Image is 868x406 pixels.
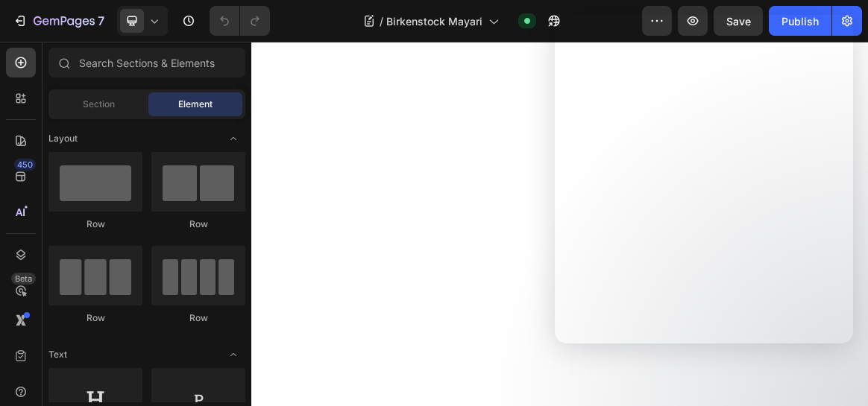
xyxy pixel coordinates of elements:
span: Section [83,98,115,111]
p: 7 [98,12,104,30]
div: Beta [11,273,36,285]
span: Text [48,348,67,361]
div: Row [48,218,142,231]
input: Search Sections & Elements [48,48,245,77]
span: Birkenstock Mayari [386,13,482,29]
button: Publish [769,6,831,36]
span: Toggle open [221,343,245,367]
div: Undo/Redo [210,6,270,36]
div: Row [48,311,142,325]
button: Save [714,6,763,36]
button: 7 [6,6,111,36]
iframe: Intercom live chat [817,333,853,369]
div: 450 [14,159,36,171]
span: / [380,13,383,29]
span: Element [178,98,213,111]
iframe: Intercom live chat [555,15,853,343]
span: Layout [48,132,78,145]
div: Row [151,218,245,231]
div: Row [151,311,245,325]
span: Toggle open [221,127,245,150]
div: Publish [781,13,819,29]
